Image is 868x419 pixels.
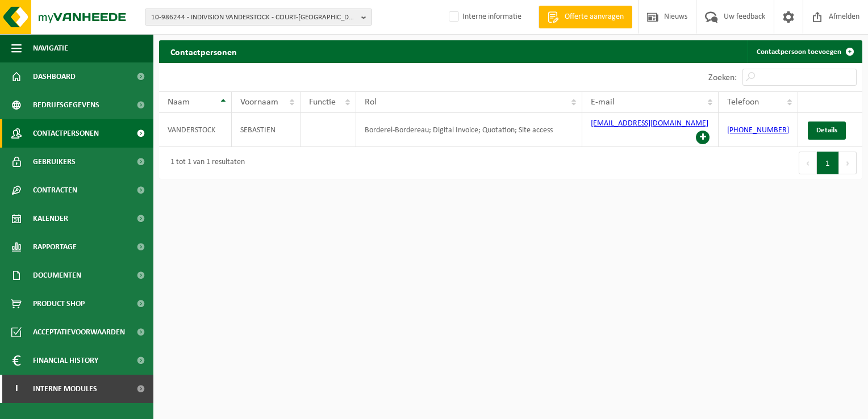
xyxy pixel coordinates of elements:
[808,121,846,140] a: Details
[727,98,759,107] span: Telefoon
[33,119,99,148] span: Contactpersonen
[727,126,789,135] a: [PHONE_NUMBER]
[365,98,377,107] span: Rol
[33,346,98,375] span: Financial History
[232,113,301,147] td: SEBASTIEN
[591,98,615,107] span: E-mail
[145,9,372,26] button: 10-986244 - INDIVISION VANDERSTOCK - COURT-[GEOGRAPHIC_DATA]
[151,9,357,26] span: 10-986244 - INDIVISION VANDERSTOCK - COURT-[GEOGRAPHIC_DATA]
[33,176,77,204] span: Contracten
[168,98,190,107] span: Naam
[33,34,68,62] span: Navigatie
[33,204,68,233] span: Kalender
[817,152,839,174] button: 1
[591,119,708,128] a: [EMAIL_ADDRESS][DOMAIN_NAME]
[165,153,245,173] div: 1 tot 1 van 1 resultaten
[33,318,125,346] span: Acceptatievoorwaarden
[799,152,817,174] button: Previous
[33,148,76,176] span: Gebruikers
[356,113,582,147] td: Borderel-Bordereau; Digital Invoice; Quotation; Site access
[11,375,22,403] span: I
[562,11,627,23] span: Offerte aanvragen
[539,6,632,28] a: Offerte aanvragen
[748,40,861,63] a: Contactpersoon toevoegen
[33,261,81,290] span: Documenten
[816,127,837,134] span: Details
[839,152,857,174] button: Next
[33,290,85,318] span: Product Shop
[33,375,97,403] span: Interne modules
[33,62,76,91] span: Dashboard
[33,233,77,261] span: Rapportage
[708,73,737,82] label: Zoeken:
[159,113,232,147] td: VANDERSTOCK
[240,98,278,107] span: Voornaam
[33,91,99,119] span: Bedrijfsgegevens
[159,40,248,62] h2: Contactpersonen
[446,9,521,26] label: Interne informatie
[309,98,336,107] span: Functie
